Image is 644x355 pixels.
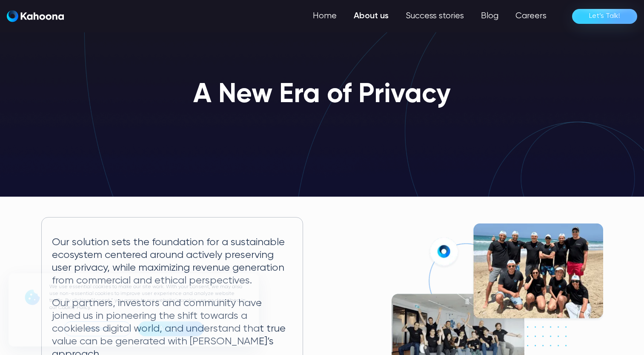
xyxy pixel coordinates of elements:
div: Accept [159,322,183,336]
a: Home [304,8,345,25]
h1: A New Era of Privacy [193,80,451,110]
a: home [7,10,64,23]
img: Kahoona logo white [7,10,64,22]
div: Decline [86,322,109,336]
a: Success stories [397,8,472,25]
div: Accept [138,321,204,336]
p: We use essential cookies to make our site work. With your consent, we may also use non-essential ... [49,283,249,311]
a: About us [345,8,397,25]
a: Let’s Talk! [572,9,637,24]
a: Blog [472,8,507,25]
a: Careers [507,8,555,25]
p: Our solution sets the foundation for a sustainable ecosystem centered around actively preserving ... [52,236,292,287]
div: Decline [64,321,131,336]
div: Let’s Talk! [589,9,620,23]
